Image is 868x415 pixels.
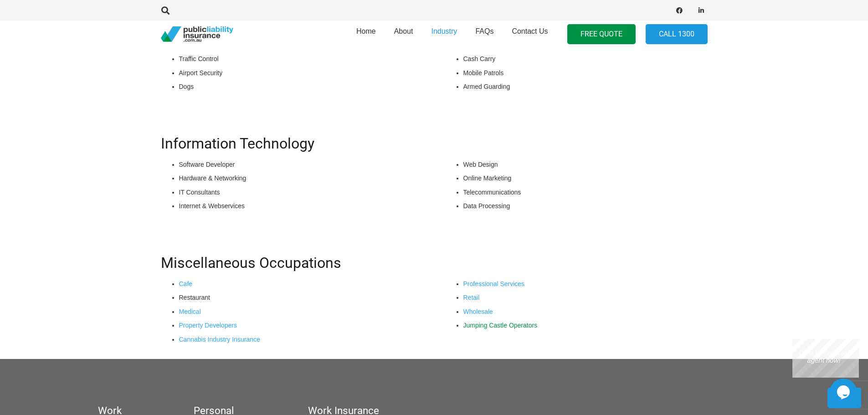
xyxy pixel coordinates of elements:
[463,308,493,315] a: Wholesale
[385,18,422,51] a: About
[161,254,708,272] h2: Miscellaneous Occupations
[463,280,525,287] a: Professional Services
[179,159,423,169] li: Software Developer
[179,308,201,315] a: Medical
[463,159,708,169] li: Web Design
[394,27,413,35] span: About
[179,336,260,343] a: Cannabis Industry Insurance
[179,292,423,302] li: Restaurant
[463,68,708,78] li: Mobile Patrols
[463,322,538,329] a: Jumping Castle Operators
[179,201,423,211] li: Internet & Webservices
[157,6,175,15] a: Search
[463,82,708,92] li: Armed Guarding
[179,82,423,92] li: Dogs
[673,4,686,17] a: Facebook
[347,18,385,51] a: Home
[161,26,233,42] a: pli_logotransparent
[512,27,548,35] span: Contact Us
[179,322,237,329] a: Property Developers
[422,18,466,51] a: Industry
[827,388,861,408] a: Back to top
[830,379,859,406] iframe: chat widget
[695,4,708,17] a: LinkedIn
[179,173,423,183] li: Hardware & Networking
[179,280,193,287] a: Cafe
[463,294,480,301] a: Retail
[179,54,423,64] li: Traffic Control
[466,18,503,51] a: FAQs
[503,18,557,51] a: Contact Us
[179,187,423,197] li: IT Consultants
[463,201,708,211] li: Data Processing
[463,173,708,183] li: Online Marketing
[567,24,636,45] a: FREE QUOTE
[356,27,376,35] span: Home
[646,24,708,45] a: Call 1300
[431,27,457,35] span: Industry
[792,339,859,378] iframe: chat widget
[463,187,708,197] li: Telecommunications
[475,27,493,35] span: FAQs
[179,68,423,78] li: Airport Security
[161,135,708,152] h2: Information Technology
[463,54,708,64] li: Cash Carry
